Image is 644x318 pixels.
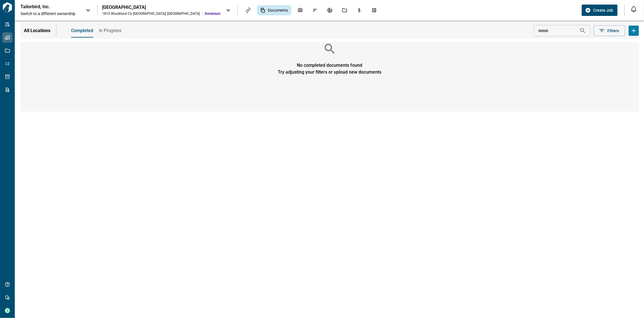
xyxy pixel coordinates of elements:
button: Filters [594,25,625,36]
button: Open notification feed [629,5,638,14]
button: Upload documents [629,26,639,36]
span: Completed [71,28,93,34]
span: No completed documents found [297,56,363,68]
span: Create Job [593,7,613,13]
span: Documents [268,7,288,13]
p: All Locations [24,27,50,34]
div: Asset View [242,5,254,15]
span: Switch to a different ownership [20,11,80,16]
div: Budgets [353,5,365,15]
div: Documents [257,5,291,15]
span: Filters [607,28,619,34]
div: Issues & Info [309,5,321,15]
div: base tabs [65,24,121,38]
button: Create Job [582,5,618,16]
div: Photos [294,5,306,15]
p: Tailorbird, Inc. [20,4,72,10]
div: Renovation Record [324,5,336,15]
span: Try adjusting your filters or upload new documents [278,68,382,75]
div: Takeoff Center [368,5,380,15]
span: Dominium [205,11,220,16]
div: 1810 Woodland Cir , [GEOGRAPHIC_DATA] , [GEOGRAPHIC_DATA] [102,11,200,16]
div: Jobs [339,5,351,15]
div: [GEOGRAPHIC_DATA] [102,5,220,10]
span: In Progress [99,28,121,34]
